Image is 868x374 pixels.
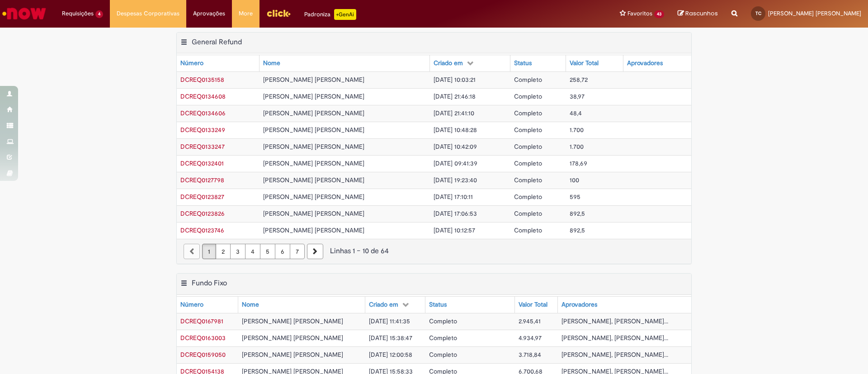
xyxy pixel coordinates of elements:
[434,59,463,68] div: Criado em
[180,92,226,100] span: DCREQ0134608
[429,334,457,342] span: Completo
[570,226,585,234] span: 892,5
[242,334,343,342] span: [PERSON_NAME] [PERSON_NAME]
[369,334,412,342] span: [DATE] 15:38:47
[519,300,547,309] div: Valor Total
[180,350,226,359] span: DCREQ0159050
[184,246,684,256] div: Linhas 1 − 10 de 64
[180,142,225,151] span: DCREQ0133247
[561,300,597,309] div: Aprovadores
[180,209,225,218] a: Abrir Registro: DCREQ0123826
[307,244,323,259] a: Próxima página
[434,126,477,134] span: [DATE] 10:48:28
[242,350,343,359] span: [PERSON_NAME] [PERSON_NAME]
[180,176,224,184] a: Abrir Registro: DCREQ0127798
[242,300,259,309] div: Nome
[570,209,585,218] span: 892,5
[434,159,477,167] span: [DATE] 09:41:39
[180,109,226,117] span: DCREQ0134606
[514,209,542,218] span: Completo
[514,193,542,201] span: Completo
[180,279,188,290] button: Fundo Fixo Menu de contexto
[561,334,668,342] span: [PERSON_NAME], [PERSON_NAME]...
[570,193,580,201] span: 595
[62,9,94,18] span: Requisições
[768,9,861,17] span: [PERSON_NAME] [PERSON_NAME]
[519,317,541,325] span: 2.945,41
[519,350,541,359] span: 3.718,84
[434,176,477,184] span: [DATE] 19:23:40
[685,9,718,18] span: Rascunhos
[434,226,475,234] span: [DATE] 10:12:57
[263,226,364,234] span: [PERSON_NAME] [PERSON_NAME]
[678,9,718,18] a: Rascunhos
[180,193,224,201] a: Abrir Registro: DCREQ0123827
[570,92,585,100] span: 38,97
[202,244,216,259] a: Página 1
[180,142,225,151] a: Abrir Registro: DCREQ0133247
[263,209,364,218] span: [PERSON_NAME] [PERSON_NAME]
[180,226,224,234] span: DCREQ0123746
[275,244,290,259] a: Página 6
[180,317,223,325] a: Abrir Registro: DCREQ0167981
[514,226,542,234] span: Completo
[1,5,47,23] img: ServiceNow
[192,38,242,47] h2: General Refund
[434,76,476,84] span: [DATE] 10:03:21
[180,126,225,134] span: DCREQ0133249
[180,300,203,309] div: Número
[193,9,225,18] span: Aprovações
[180,334,226,342] a: Abrir Registro: DCREQ0163003
[266,6,291,20] img: click_logo_yellow_360x200.png
[180,226,224,234] a: Abrir Registro: DCREQ0123746
[263,193,364,201] span: [PERSON_NAME] [PERSON_NAME]
[180,209,225,218] span: DCREQ0123826
[239,9,253,18] span: More
[570,142,584,151] span: 1.700
[263,92,364,100] span: [PERSON_NAME] [PERSON_NAME]
[514,159,542,167] span: Completo
[180,76,224,84] a: Abrir Registro: DCREQ0135158
[514,109,542,117] span: Completo
[627,59,663,68] div: Aprovadores
[95,10,103,18] span: 4
[429,350,457,359] span: Completo
[570,109,582,117] span: 48,4
[180,76,224,84] span: DCREQ0135158
[180,334,226,342] span: DCREQ0163003
[429,300,447,309] div: Status
[570,76,588,84] span: 258,72
[180,92,226,100] a: Abrir Registro: DCREQ0134608
[180,59,203,68] div: Número
[369,317,410,325] span: [DATE] 11:41:35
[514,59,532,68] div: Status
[216,244,231,259] a: Página 2
[514,92,542,100] span: Completo
[180,193,224,201] span: DCREQ0123827
[180,350,226,359] a: Abrir Registro: DCREQ0159050
[180,159,224,167] a: Abrir Registro: DCREQ0132401
[230,244,245,259] a: Página 3
[334,9,356,20] p: +GenAi
[263,59,280,68] div: Nome
[434,92,476,100] span: [DATE] 21:46:18
[180,109,226,117] a: Abrir Registro: DCREQ0134606
[429,317,457,325] span: Completo
[263,109,364,117] span: [PERSON_NAME] [PERSON_NAME]
[180,126,225,134] a: Abrir Registro: DCREQ0133249
[514,76,542,84] span: Completo
[263,76,364,84] span: [PERSON_NAME] [PERSON_NAME]
[192,279,227,288] h2: Fundo Fixo
[434,109,474,117] span: [DATE] 21:41:10
[434,142,477,151] span: [DATE] 10:42:09
[519,334,542,342] span: 4.934,97
[755,10,761,16] span: TC
[570,59,599,68] div: Valor Total
[627,9,652,18] span: Favoritos
[263,126,364,134] span: [PERSON_NAME] [PERSON_NAME]
[561,350,668,359] span: [PERSON_NAME], [PERSON_NAME]...
[514,126,542,134] span: Completo
[570,126,584,134] span: 1.700
[514,176,542,184] span: Completo
[434,209,477,218] span: [DATE] 17:06:53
